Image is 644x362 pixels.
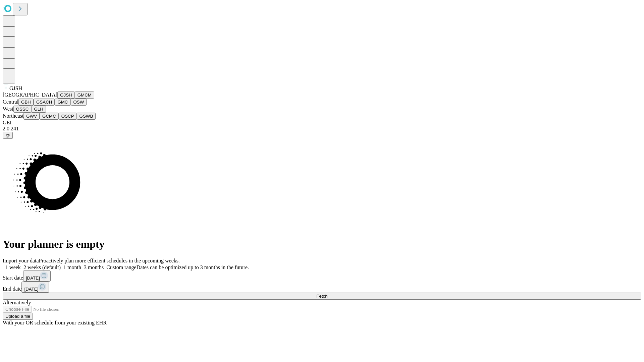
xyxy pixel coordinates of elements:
[55,99,70,106] button: GMC
[24,287,38,292] span: [DATE]
[21,282,49,293] button: [DATE]
[77,113,96,120] button: GSWB
[3,92,57,98] span: [GEOGRAPHIC_DATA]
[23,113,40,120] button: GWV
[63,264,81,270] span: 1 month
[3,293,641,300] button: Fetch
[5,133,10,138] span: @
[23,264,61,270] span: 2 weeks (default)
[3,313,33,320] button: Upload a file
[71,99,87,106] button: OSW
[5,264,21,270] span: 1 week
[39,258,180,263] span: Proactively plan more efficient schedules in the upcoming weeks.
[18,99,34,106] button: GBH
[3,300,31,305] span: Alternatively
[75,92,94,99] button: GMCM
[3,320,107,325] span: With your OR schedule from your existing EHR
[59,113,77,120] button: OSCP
[84,264,104,270] span: 3 months
[31,106,46,113] button: GLH
[316,294,327,299] span: Fetch
[3,270,641,282] div: Start date
[23,270,51,282] button: [DATE]
[26,276,40,281] span: [DATE]
[3,99,18,105] span: Central
[57,92,75,99] button: GJSH
[34,99,55,106] button: GSACH
[3,282,641,293] div: End date
[3,132,13,139] button: @
[3,113,23,119] span: Northeast
[3,126,641,132] div: 2.0.241
[3,258,39,263] span: Import your data
[106,264,136,270] span: Custom range
[3,106,13,112] span: West
[3,238,641,250] h1: Your planner is empty
[13,106,32,113] button: OSSC
[137,264,249,270] span: Dates can be optimized up to 3 months in the future.
[9,85,22,91] span: GJSH
[40,113,59,120] button: GCMC
[3,120,641,126] div: GEI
